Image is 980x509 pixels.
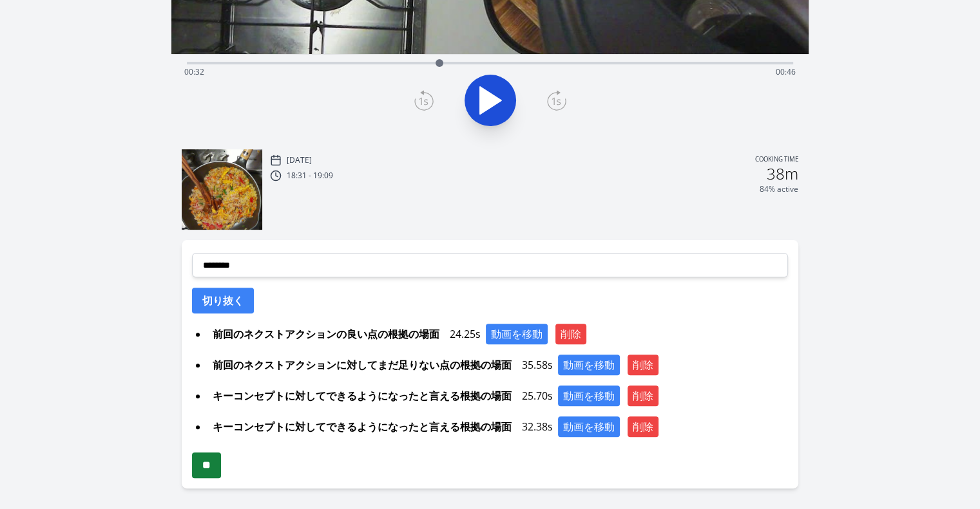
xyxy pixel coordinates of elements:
[486,324,548,344] button: 動画を移動
[755,154,798,166] p: Cooking time
[207,416,517,437] span: キーコンセプトに対してできるようになったと言える根拠の場面
[287,155,312,165] p: [DATE]
[192,288,254,313] button: 切り抜く
[207,385,517,406] span: キーコンセプトに対してできるようになったと言える根拠の場面
[555,324,586,344] button: 削除
[207,416,788,437] div: 32.38s
[558,385,620,406] button: 動画を移動
[767,166,798,181] h2: 38m
[207,355,517,375] span: 前回のネクストアクションに対してまだ足りない点の根拠の場面
[760,184,798,194] p: 84% active
[558,355,620,375] button: 動画を移動
[628,416,658,437] button: 削除
[287,171,333,181] p: 18:31 - 19:09
[207,385,788,406] div: 25.70s
[628,385,658,406] button: 削除
[207,324,445,344] span: 前回のネクストアクションの良い点の根拠の場面
[207,324,788,344] div: 24.25s
[207,355,788,375] div: 35.58s
[628,355,658,375] button: 削除
[184,66,204,77] span: 00:32
[776,66,796,77] span: 00:46
[182,149,262,230] img: 250930093157_thumb.jpeg
[558,416,620,437] button: 動画を移動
